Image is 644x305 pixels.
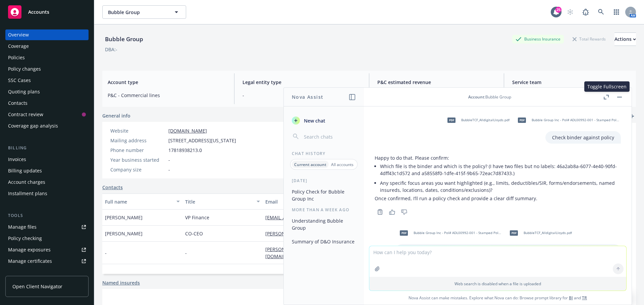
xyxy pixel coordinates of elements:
div: SSC Cases [8,75,31,86]
div: Contacts [8,98,28,108]
svg: Copy to clipboard [377,209,383,215]
div: Tools [5,212,89,219]
div: Policy changes [8,64,41,74]
a: Coverage [5,41,89,52]
span: P&C - Commercial lines [108,92,226,99]
span: pdf [447,118,455,123]
span: [PERSON_NAME] [105,214,143,221]
a: Search [594,5,608,19]
a: Report a Bug [579,5,592,19]
p: Web search is disabled when a file is uploaded [373,281,622,287]
a: Manage claims [5,267,89,278]
span: Account type [108,79,226,86]
a: [PERSON_NAME][EMAIL_ADDRESS][PERSON_NAME][DOMAIN_NAME] [265,246,380,259]
a: Manage certificates [5,256,89,266]
a: Switch app [610,5,623,19]
a: Policy changes [5,64,89,74]
span: New chat [303,117,325,124]
button: Summary of D&O Insurance [289,236,359,247]
span: pdf [400,230,408,235]
button: Title [182,194,263,210]
a: Invoices [5,154,89,165]
div: Contract review [8,109,43,120]
span: Nova Assist can make mistakes. Explore what Nova can do: Browse prompt library for and [367,291,629,305]
a: Accounts [5,3,89,21]
button: Email [263,194,396,210]
a: Named insureds [102,279,140,286]
p: Happy to do that. Please confirm: [375,154,621,161]
span: Open Client Navigator [12,283,62,290]
a: Policies [5,52,89,63]
div: Year business started [110,156,166,163]
div: Policies [8,52,25,63]
button: New chat [289,115,359,127]
a: Quoting plans [5,86,89,97]
span: [STREET_ADDRESS][US_STATE] [168,137,236,144]
button: Actions [614,32,636,46]
span: - [168,166,170,173]
div: : Bubble Group [468,94,511,100]
a: Account charges [5,177,89,187]
div: 25 [555,7,561,13]
span: VP Finance [185,214,209,221]
span: - [185,249,187,256]
span: Account [468,94,484,100]
div: Toggle Fullscreen [584,81,630,92]
div: Title [185,198,253,205]
div: Mailing address [110,137,166,144]
div: pdfBubble Group Inc - Pol# ADL00992-001 - Stamped Policy.pdf [514,112,621,129]
a: add [628,112,636,120]
div: Policy checking [8,233,42,244]
div: Billing [5,145,89,151]
span: Legal entity type [243,79,361,86]
div: Coverage gap analysis [8,121,58,131]
div: pdfBubble Group Inc - Pol# ADL00992-001 - Stamped Policy.pdf [395,225,503,241]
a: TR [582,295,587,301]
li: Any specific focus areas you want highlighted (e.g., limits, deductibles/SIR, forms/endorsements,... [380,178,621,195]
span: Bubble Group Inc - Pol# ADL00992-001 - Stamped Policy.pdf [414,231,501,235]
span: General info [102,112,130,119]
a: SSC Cases [5,75,89,86]
p: Current account [294,162,326,167]
div: Business Insurance [512,35,564,43]
span: BubbleTCF_AlldigitalLloyds.pdf [524,231,572,235]
div: DBA: - [105,46,117,53]
p: All accounts [331,162,354,167]
p: Once confirmed, I’ll run a policy check and provide a clear diff summary. [375,195,621,202]
div: Total Rewards [569,35,609,43]
a: Coverage gap analysis [5,121,89,131]
div: Full name [105,198,172,205]
p: Check binder against policy [552,134,614,141]
span: Bubble Group [108,9,166,16]
a: [PERSON_NAME][EMAIL_ADDRESS][DOMAIN_NAME] [265,230,387,237]
span: Bubble Group Inc - Pol# ADL00992-001 - Stamped Policy.pdf [532,118,620,122]
a: Policy checking [5,233,89,244]
div: pdfBubbleTCF_AlldigitalLloyds.pdf [505,225,573,241]
div: [DATE] [284,178,364,183]
div: Installment plans [8,188,47,199]
span: - [105,249,107,256]
span: - [168,156,170,163]
div: Email [265,198,386,205]
h1: Nova Assist [292,93,323,100]
span: Service team [512,79,631,86]
div: Manage certificates [8,256,52,266]
span: [PERSON_NAME] [105,230,143,237]
span: BubbleTCF_AlldigitalLloyds.pdf [461,118,509,122]
div: Manage exposures [8,244,51,255]
a: BI [569,295,573,301]
span: pdf [518,118,526,123]
div: Invoices [8,154,26,165]
input: Search chats [303,132,356,141]
a: [DOMAIN_NAME] [168,128,207,134]
div: More than a week ago [284,207,364,213]
span: 17818938213.0 [168,147,202,154]
div: Manage files [8,222,37,232]
div: Bubble Group [102,35,146,44]
span: - [243,92,361,99]
button: Bubble Group [102,5,186,19]
a: Manage exposures [5,244,89,255]
div: pdfBubbleTCF_AlldigitalLloyds.pdf [443,112,511,129]
div: Account charges [8,177,45,187]
a: Manage files [5,222,89,232]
